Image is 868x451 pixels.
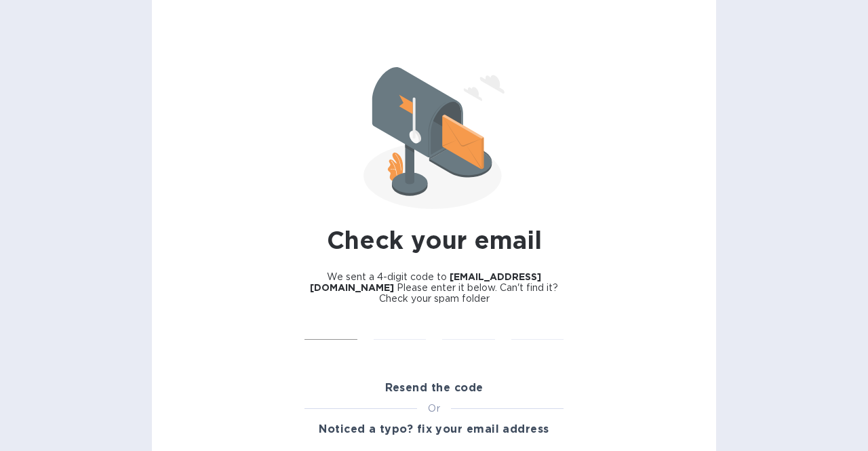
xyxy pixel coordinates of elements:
[385,380,484,396] span: Resend the code
[428,401,439,416] p: Or
[304,271,564,304] span: We sent a 4-digit code to Please enter it below. Can't find it? Check your spam folder
[310,271,541,293] b: [EMAIL_ADDRESS][DOMAIN_NAME]
[327,225,542,255] b: Check your email
[319,421,549,437] span: Noticed a typo? fix your email address
[363,67,505,209] img: mailbox
[374,374,494,401] button: Resend the code
[308,416,559,443] button: Noticed a typo? fix your email address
